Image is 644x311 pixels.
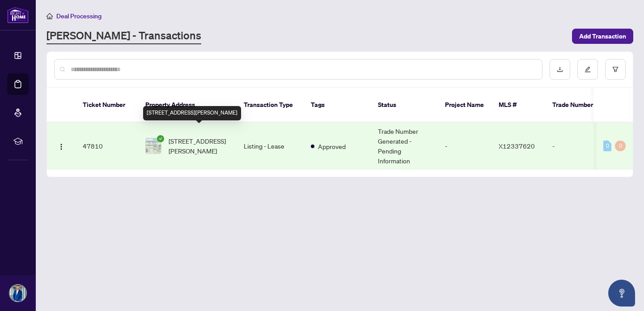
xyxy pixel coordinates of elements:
span: Approved [318,141,346,151]
button: Open asap [608,280,635,307]
th: Project Name [438,88,491,123]
button: edit [577,59,598,80]
span: X12337620 [499,142,535,150]
th: MLS # [491,88,545,123]
img: Profile Icon [9,285,26,302]
button: Add Transaction [572,29,633,44]
td: 47810 [76,123,138,170]
th: Transaction Type [237,88,304,123]
td: Listing - Lease [237,123,304,170]
th: Status [371,88,438,123]
button: download [550,59,570,80]
span: edit [585,66,591,72]
span: Deal Processing [56,12,102,20]
img: Logo [58,143,65,150]
th: Trade Number [545,88,608,123]
span: filter [612,66,619,72]
span: check-circle [157,135,164,142]
img: logo [7,7,29,23]
span: [STREET_ADDRESS][PERSON_NAME] [169,136,229,156]
td: Trade Number Generated - Pending Information [371,123,438,170]
button: filter [605,59,626,80]
div: 0 [603,141,611,151]
span: download [557,66,563,72]
td: - [438,123,491,170]
div: 0 [615,141,626,151]
span: home [47,13,53,19]
img: thumbnail-img [146,138,161,153]
th: Property Address [138,88,237,123]
button: Logo [54,139,68,153]
a: [PERSON_NAME] - Transactions [47,28,201,44]
div: [STREET_ADDRESS][PERSON_NAME] [143,106,241,120]
th: Tags [304,88,371,123]
th: Ticket Number [76,88,138,123]
span: Add Transaction [579,29,626,43]
td: - [545,123,608,170]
